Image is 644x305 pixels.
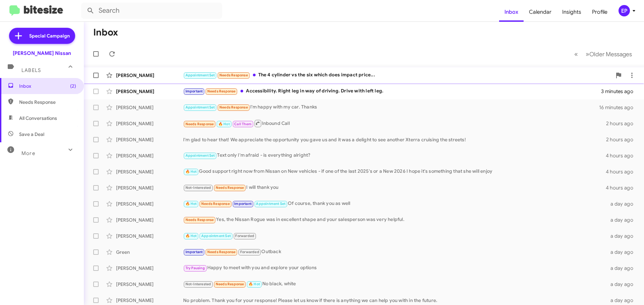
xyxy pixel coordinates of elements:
[216,282,244,286] span: Needs Response
[201,234,231,238] span: Appointment Set
[183,152,606,159] div: Text only I'm afraid - is everything alright?
[116,233,183,239] div: [PERSON_NAME]
[185,234,197,238] span: 🔥 Hot
[524,2,557,22] a: Calendar
[185,153,215,158] span: Appointment Set
[183,103,599,111] div: I'm happy with my car. Thanks
[185,105,215,109] span: Appointment Set
[183,168,606,175] div: Good support right now from Nissan on New vehicles - if one of the last 2025's or a New 2026 I ho...
[19,99,76,105] span: Needs Response
[185,266,205,270] span: Try Pausing
[570,47,582,61] button: Previous
[582,47,636,61] button: Next
[116,88,183,95] div: [PERSON_NAME]
[183,136,606,143] div: I'm glad to hear that! We appreciate the opportunity you gave us and it was a delight to see anot...
[234,202,252,206] span: Important
[557,2,587,22] a: Insights
[116,249,183,255] div: Green
[185,202,197,206] span: 🔥 Hot
[613,5,637,16] button: EP
[234,233,256,239] span: Forwarded
[606,136,639,143] div: 2 hours ago
[219,73,248,77] span: Needs Response
[619,5,630,16] div: EP
[19,115,57,122] span: All Conversations
[185,282,211,286] span: Not-Interested
[116,72,183,79] div: [PERSON_NAME]
[601,88,639,95] div: 3 minutes ago
[606,265,639,272] div: a day ago
[249,282,260,286] span: 🔥 Hot
[70,83,76,89] span: (2)
[183,264,606,272] div: Happy to meet with you and explore your options
[19,83,76,89] span: Inbox
[19,131,44,138] span: Save a Deal
[606,249,639,255] div: a day ago
[185,73,215,77] span: Appointment Set
[234,122,252,126] span: Call Them
[116,104,183,111] div: [PERSON_NAME]
[183,297,606,304] div: No problem. Thank you for your response! Please let us know if there is anything we can help you ...
[183,87,601,95] div: Accessibility. Right leg in way of driving. Drive with left leg.
[589,51,632,58] span: Older Messages
[185,89,203,93] span: Important
[606,184,639,191] div: 4 hours ago
[116,168,183,175] div: [PERSON_NAME]
[13,50,71,57] div: [PERSON_NAME] Nissan
[606,281,639,288] div: a day ago
[116,184,183,191] div: [PERSON_NAME]
[606,168,639,175] div: 4 hours ago
[116,120,183,127] div: [PERSON_NAME]
[256,202,285,206] span: Appointment Set
[93,27,118,38] h1: Inbox
[606,152,639,159] div: 4 hours ago
[586,50,589,58] span: »
[571,47,636,61] nav: Page navigation example
[116,217,183,223] div: [PERSON_NAME]
[183,216,606,224] div: Yes, the Nissan Rogue was in excellent shape and your salesperson was very helpful.
[185,169,197,174] span: 🔥 Hot
[183,119,606,128] div: Inbound Call
[606,217,639,223] div: a day ago
[599,104,639,111] div: 16 minutes ago
[606,201,639,207] div: a day ago
[116,281,183,288] div: [PERSON_NAME]
[183,248,606,256] div: Outback
[219,105,248,109] span: Needs Response
[21,67,41,73] span: Labels
[606,233,639,239] div: a day ago
[606,120,639,127] div: 2 hours ago
[218,122,230,126] span: 🔥 Hot
[29,32,70,39] span: Special Campaign
[207,250,236,254] span: Needs Response
[185,185,211,190] span: Not-Interested
[216,185,244,190] span: Needs Response
[183,184,606,192] div: I will thank you
[183,280,606,288] div: No black, white
[116,201,183,207] div: [PERSON_NAME]
[116,265,183,272] div: [PERSON_NAME]
[183,71,612,79] div: The 4 cylinder vs the six which does impact price...
[201,202,230,206] span: Needs Response
[183,200,606,208] div: Of course, thank you as well
[21,150,35,156] span: More
[185,218,214,222] span: Needs Response
[185,122,214,126] span: Needs Response
[574,50,578,58] span: «
[116,152,183,159] div: [PERSON_NAME]
[238,249,261,255] span: Forwarded
[81,3,222,19] input: Search
[606,297,639,304] div: a day ago
[116,136,183,143] div: [PERSON_NAME]
[587,2,613,22] a: Profile
[207,89,236,93] span: Needs Response
[116,297,183,304] div: [PERSON_NAME]
[9,28,75,44] a: Special Campaign
[185,250,203,254] span: Important
[499,2,524,22] a: Inbox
